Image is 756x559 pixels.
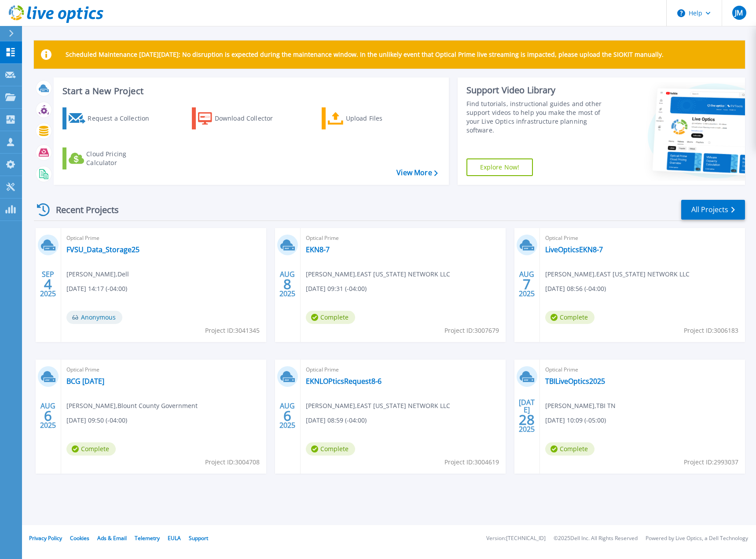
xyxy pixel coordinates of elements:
a: Cloud Pricing Calculator [62,147,161,169]
span: 8 [283,280,291,288]
div: [DATE] 2025 [518,400,535,432]
span: Optical Prime [66,365,261,375]
span: 28 [519,416,535,423]
span: Complete [306,311,355,324]
span: Optical Prime [545,233,740,243]
span: [DATE] 10:09 (-05:00) [545,416,606,425]
div: Download Collector [215,110,285,127]
span: Complete [306,442,355,456]
span: Project ID: 3004708 [205,457,260,467]
div: AUG 2025 [279,400,296,432]
a: All Projects [681,200,745,220]
p: Scheduled Maintenance [DATE][DATE]: No disruption is expected during the maintenance window. In t... [66,51,664,58]
a: EKNLOPticsRequest8-6 [306,377,382,386]
span: 4 [44,280,52,288]
div: SEP 2025 [40,268,56,300]
span: [PERSON_NAME] , Blount County Government [66,401,198,411]
a: Privacy Policy [29,534,62,542]
a: Telemetry [135,534,160,542]
span: Project ID: 3004619 [444,457,499,467]
span: Optical Prime [306,365,500,375]
a: LiveOpticsEKN8-7 [545,245,603,254]
a: View More [396,169,437,177]
a: Support [189,534,208,542]
span: Complete [545,311,595,324]
a: BCG [DATE] [66,377,104,386]
div: Request a Collection [88,110,158,127]
span: Project ID: 3007679 [444,326,499,335]
span: [PERSON_NAME] , Dell [66,269,129,279]
a: Ads & Email [97,534,127,542]
a: TBILiveOptics2025 [545,377,605,386]
a: Explore Now! [466,158,533,176]
span: 6 [44,412,52,419]
div: AUG 2025 [279,268,296,300]
h3: Start a New Project [62,86,437,96]
span: [DATE] 09:31 (-04:00) [306,284,367,294]
div: AUG 2025 [518,268,535,300]
span: Complete [66,442,116,456]
span: Complete [545,442,595,456]
div: Recent Projects [34,199,131,221]
div: Cloud Pricing Calculator [86,150,157,167]
span: [DATE] 09:50 (-04:00) [66,416,127,425]
span: Optical Prime [545,365,740,375]
a: EKN8-7 [306,245,330,254]
a: Upload Files [322,107,420,129]
span: [DATE] 14:17 (-04:00) [66,284,127,294]
li: Version: [TECHNICAL_ID] [486,536,546,541]
span: Optical Prime [66,233,261,243]
span: 6 [283,412,291,419]
span: [PERSON_NAME] , TBI TN [545,401,616,411]
li: © 2025 Dell Inc. All Rights Reserved [554,536,638,541]
a: Request a Collection [62,107,161,129]
div: AUG 2025 [40,400,56,432]
span: [DATE] 08:59 (-04:00) [306,416,367,425]
a: FVSU_Data_Storage25 [66,245,139,254]
li: Powered by Live Optics, a Dell Technology [646,536,748,541]
span: Project ID: 3006183 [684,326,738,335]
span: [DATE] 08:56 (-04:00) [545,284,606,294]
div: Find tutorials, instructional guides and other support videos to help you make the most of your L... [466,99,612,135]
span: Optical Prime [306,233,500,243]
a: Cookies [70,534,89,542]
div: Upload Files [346,110,416,127]
span: Project ID: 3041345 [205,326,260,335]
span: Project ID: 2993037 [684,457,738,467]
div: Support Video Library [466,85,612,96]
span: JM [735,9,743,16]
span: [PERSON_NAME] , EAST [US_STATE] NETWORK LLC [306,269,450,279]
span: [PERSON_NAME] , EAST [US_STATE] NETWORK LLC [545,269,690,279]
span: 7 [523,280,531,288]
a: EULA [168,534,181,542]
span: [PERSON_NAME] , EAST [US_STATE] NETWORK LLC [306,401,450,411]
span: Anonymous [66,311,122,324]
a: Download Collector [192,107,290,129]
